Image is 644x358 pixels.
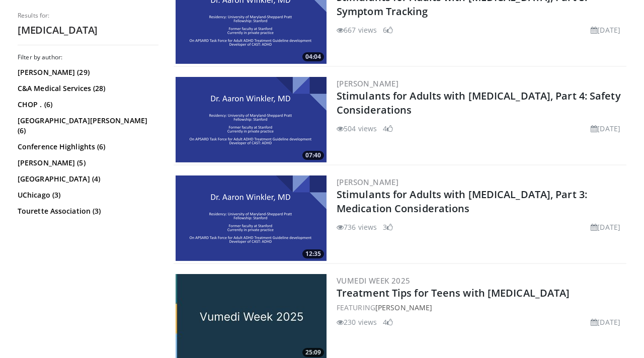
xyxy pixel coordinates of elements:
a: [GEOGRAPHIC_DATA][PERSON_NAME] (6) [18,116,156,136]
a: [PERSON_NAME] [375,303,432,312]
li: [DATE] [591,222,620,232]
li: [DATE] [591,25,620,35]
li: 736 views [337,222,377,232]
div: FEATURING [337,302,624,313]
a: [GEOGRAPHIC_DATA] (4) [18,174,156,184]
a: 07:40 [176,77,327,162]
p: Results for: [18,12,158,20]
a: Vumedi Week 2025 [337,276,410,286]
a: 12:35 [176,175,327,261]
li: [DATE] [591,317,620,327]
a: Treatment Tips for Teens with [MEDICAL_DATA] [337,286,570,300]
li: 4 [383,317,393,327]
li: 230 views [337,317,377,327]
a: [PERSON_NAME] (5) [18,158,156,168]
a: [PERSON_NAME] [337,78,398,88]
li: [DATE] [591,123,620,134]
span: 07:40 [302,151,324,160]
li: 6 [383,25,393,35]
a: Tourette Association (3) [18,206,156,216]
a: [PERSON_NAME] (29) [18,67,156,77]
a: CHOP . (6) [18,100,156,110]
a: [PERSON_NAME] [337,177,398,187]
span: 25:09 [302,348,324,357]
h2: [MEDICAL_DATA] [18,24,158,37]
li: 504 views [337,123,377,134]
img: a8eaa7ee-6157-4520-ad5b-4b4573f3e249.png.300x170_q85_crop-smart_upscale.png [176,175,327,261]
li: 3 [383,222,393,232]
li: 667 views [337,25,377,35]
span: 04:04 [302,52,324,61]
h3: Filter by author: [18,53,158,61]
a: UChicago (3) [18,190,156,200]
a: Conference Highlights (6) [18,142,156,152]
img: 98e66130-cee0-4957-87a8-5ed8d3d79bd9.png.300x170_q85_crop-smart_upscale.png [176,77,327,162]
span: 12:35 [302,249,324,258]
a: C&A Medical Services (28) [18,83,156,94]
li: 4 [383,123,393,134]
a: Stimulants for Adults with [MEDICAL_DATA], Part 3: Medication Considerations [337,188,587,215]
a: Stimulants for Adults with [MEDICAL_DATA], Part 4: Safety Considerations [337,89,621,117]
